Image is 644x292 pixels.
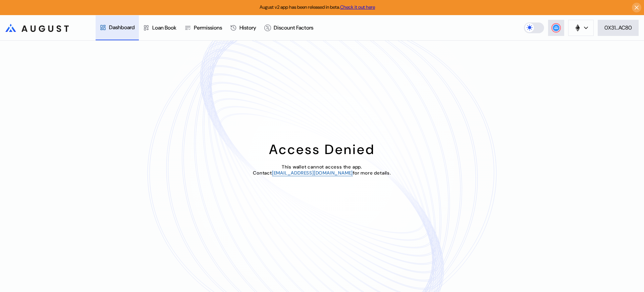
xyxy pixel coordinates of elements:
[260,15,317,40] a: Discount Factors
[568,20,594,36] button: chain logo
[139,15,180,40] a: Loan Book
[274,24,313,31] div: Discount Factors
[194,24,222,31] div: Permissions
[226,15,260,40] a: History
[253,164,391,176] span: This wallet cannot access the app. Contact for more details.
[340,4,375,10] a: Check it out here
[598,20,639,36] button: 0X31...AC80
[152,24,176,31] div: Loan Book
[239,24,256,31] div: History
[109,24,135,31] div: Dashboard
[260,4,375,10] span: August v2 app has been released in beta.
[604,24,632,31] div: 0X31...AC80
[180,15,226,40] a: Permissions
[574,24,581,32] img: chain logo
[269,141,375,158] div: Access Denied
[96,15,139,40] a: Dashboard
[272,170,353,176] a: [EMAIL_ADDRESS][DOMAIN_NAME]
